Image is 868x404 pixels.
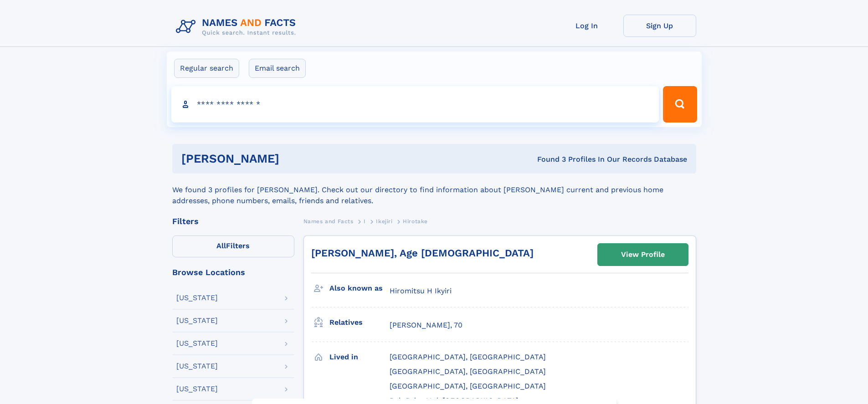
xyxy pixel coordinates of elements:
a: View Profile [598,244,688,266]
span: All [216,241,226,250]
span: Hirotake [403,218,428,225]
a: [PERSON_NAME], Age [DEMOGRAPHIC_DATA] [311,247,534,259]
a: I [364,215,366,227]
span: Hiromitsu H Ikyiri [390,286,452,295]
span: [GEOGRAPHIC_DATA], [GEOGRAPHIC_DATA] [390,382,546,390]
div: Filters [172,217,294,225]
span: I [364,218,366,225]
input: search input [171,86,659,123]
a: [PERSON_NAME], 70 [390,320,462,330]
h1: [PERSON_NAME] [181,153,408,164]
a: Names and Facts [303,215,354,227]
div: [US_STATE] [176,317,218,324]
div: View Profile [621,244,665,265]
h3: Lived in [329,349,390,365]
span: [GEOGRAPHIC_DATA], [GEOGRAPHIC_DATA] [390,367,546,376]
label: Filters [172,235,294,257]
div: [US_STATE] [176,363,218,370]
div: Browse Locations [172,268,294,276]
div: [US_STATE] [176,340,218,347]
label: Email search [249,59,306,78]
a: Ikejiri [376,215,392,227]
h3: Relatives [329,315,390,330]
div: Found 3 Profiles In Our Records Database [408,154,687,164]
label: Regular search [174,59,239,78]
span: Ikejiri [376,218,392,225]
div: [US_STATE] [176,294,218,302]
div: [US_STATE] [176,385,218,393]
h3: Also known as [329,281,390,296]
img: Logo Names and Facts [172,15,303,39]
button: Search Button [663,86,697,123]
span: [GEOGRAPHIC_DATA], [GEOGRAPHIC_DATA] [390,353,546,361]
a: Log In [550,15,623,37]
div: We found 3 profiles for [PERSON_NAME]. Check out our directory to find information about [PERSON_... [172,174,696,206]
a: Sign Up [623,15,696,37]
